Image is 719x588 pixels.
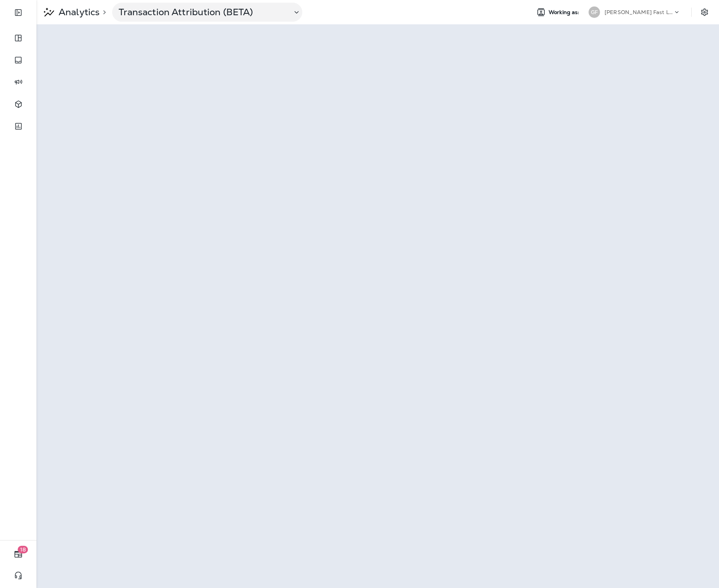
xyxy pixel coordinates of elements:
[549,9,581,16] span: Working as:
[589,6,600,18] div: GF
[605,9,673,15] p: [PERSON_NAME] Fast Lube dba [PERSON_NAME]
[119,6,286,18] p: Transaction Attribution (BETA)
[8,547,29,562] button: 18
[100,9,106,15] p: >
[698,5,711,19] button: Settings
[8,5,29,20] button: Expand Sidebar
[18,546,28,553] span: 18
[56,6,100,18] p: Analytics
